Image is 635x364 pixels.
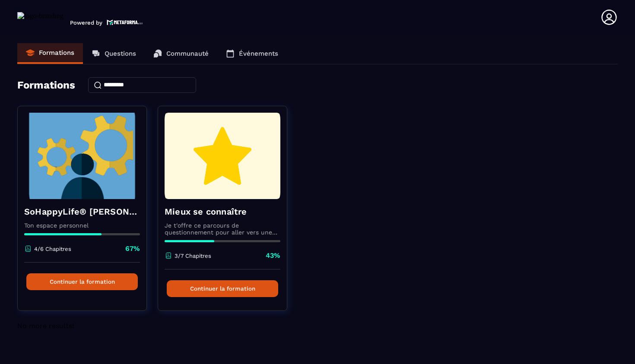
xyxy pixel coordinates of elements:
[83,43,145,64] a: Questions
[165,222,280,236] p: Je t'offre ce parcours de questionnement pour aller vers une meilleure connaissance de toi et de ...
[26,273,138,290] button: Continuer la formation
[166,50,209,57] p: Communauté
[24,113,140,199] img: formation-background
[70,19,102,26] p: Powered by
[17,12,63,26] img: logo-branding
[17,79,75,91] h4: Formations
[24,222,140,229] p: Ton espace personnel
[107,19,143,26] img: logo
[167,280,278,297] button: Continuer la formation
[165,113,280,199] img: formation-background
[17,43,83,64] a: Formations
[24,206,140,218] h4: SoHappyLife® [PERSON_NAME]
[105,50,136,57] p: Questions
[175,253,211,259] p: 3/7 Chapitres
[217,43,287,64] a: Événements
[239,50,278,57] p: Événements
[125,244,140,253] p: 67%
[17,322,74,330] span: No more results!
[266,251,280,260] p: 43%
[158,106,298,322] a: formation-backgroundMieux se connaîtreJe t'offre ce parcours de questionnement pour aller vers un...
[165,206,280,218] h4: Mieux se connaître
[34,246,71,252] p: 4/6 Chapitres
[39,49,74,57] p: Formations
[145,43,217,64] a: Communauté
[17,106,158,322] a: formation-backgroundSoHappyLife® [PERSON_NAME]Ton espace personnel4/6 Chapitres67%Continuer la fo...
